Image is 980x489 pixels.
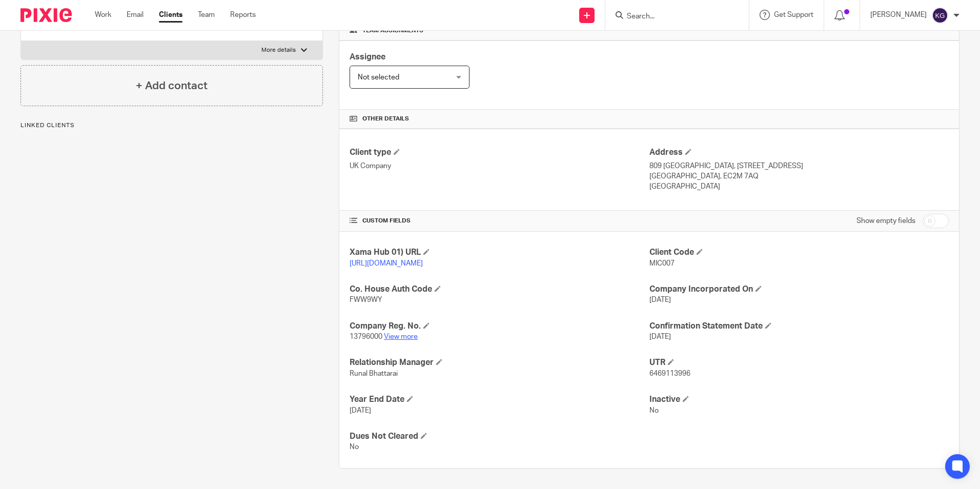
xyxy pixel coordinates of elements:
[350,217,649,225] h4: CUSTOM FIELDS
[774,11,813,18] span: Get Support
[870,10,927,20] p: [PERSON_NAME]
[127,10,144,20] a: Email
[350,394,649,405] h4: Year End Date
[350,161,649,171] p: UK Company
[350,443,359,451] span: No
[350,321,649,332] h4: Company Reg. No.
[649,321,949,332] h4: Confirmation Statement Date
[649,284,949,295] h4: Company Incorporated On
[350,260,423,267] a: [URL][DOMAIN_NAME]
[649,333,671,340] span: [DATE]
[230,10,256,20] a: Reports
[649,247,949,258] h4: Client Code
[350,53,385,61] span: Assignee
[21,8,72,22] img: Pixie
[856,216,915,226] label: Show empty fields
[350,357,649,368] h4: Relationship Manager
[159,10,182,20] a: Clients
[350,284,649,295] h4: Co. House Auth Code
[649,260,675,267] span: MIC007
[649,370,690,377] span: 6469113996
[649,357,949,368] h4: UTR
[649,147,949,158] h4: Address
[362,115,409,123] span: Other details
[626,12,718,22] input: Search
[350,407,371,414] span: [DATE]
[649,394,949,405] h4: Inactive
[932,7,948,24] img: svg%3E
[350,247,649,258] h4: Xama Hub 01) URL
[649,407,659,414] span: No
[261,46,296,54] p: More details
[649,171,949,181] p: [GEOGRAPHIC_DATA], EC2M 7AQ
[649,161,949,171] p: 809 [GEOGRAPHIC_DATA], [STREET_ADDRESS]
[198,10,215,20] a: Team
[350,370,398,377] span: Runal Bhattarai
[358,74,399,81] span: Not selected
[95,10,111,20] a: Work
[350,296,382,303] span: FWW9WY
[350,431,649,442] h4: Dues Not Cleared
[649,181,949,192] p: [GEOGRAPHIC_DATA]
[350,147,649,158] h4: Client type
[136,78,208,94] h4: + Add contact
[350,333,382,340] span: 13796000
[21,121,323,130] p: Linked clients
[649,296,671,303] span: [DATE]
[384,333,418,340] a: View more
